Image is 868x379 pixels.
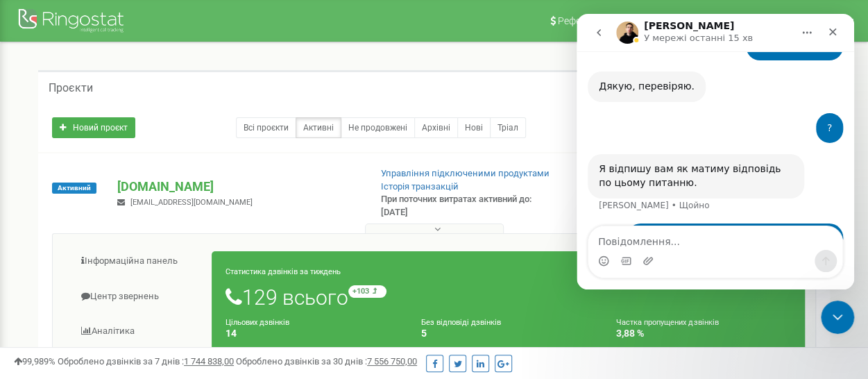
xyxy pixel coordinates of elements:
[236,356,417,367] span: Оброблено дзвінків за 30 днів :
[52,183,96,194] span: Активний
[616,328,791,339] h4: 3,88 %
[225,328,400,339] h4: 14
[58,356,234,367] span: Оброблено дзвінків за 7 днів :
[341,117,415,138] a: Не продовжені
[296,117,341,138] a: Активні
[821,301,854,334] iframe: Intercom live chat
[348,285,386,298] small: +103
[457,117,491,138] a: Нові
[184,356,234,367] u: 1 744 838,00
[381,181,459,192] a: Історія транзакцій
[225,267,341,276] small: Статистика дзвінків за тиждень
[117,178,358,196] p: [DOMAIN_NAME]
[558,15,661,26] span: Реферальна програма
[421,328,596,339] h4: 5
[49,82,93,94] h5: Проєкти
[63,244,212,278] a: Інформаційна панель
[130,198,253,207] span: [EMAIL_ADDRESS][DOMAIN_NAME]
[52,117,135,138] a: Новий проєкт
[236,117,296,138] a: Всі проєкти
[63,314,212,348] a: Аналiтика
[14,356,56,367] span: 99,989%
[616,318,718,327] small: Частка пропущених дзвінків
[381,168,550,178] a: Управління підключеними продуктами
[490,117,526,138] a: Тріал
[421,318,501,327] small: Без відповіді дзвінків
[225,285,791,309] h1: 129 всього
[367,356,417,367] u: 7 556 750,00
[381,193,556,219] p: При поточних витратах активний до: [DATE]
[63,280,212,314] a: Центр звернень
[414,117,458,138] a: Архівні
[225,318,289,327] small: Цільових дзвінків
[577,14,854,289] iframe: Intercom live chat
